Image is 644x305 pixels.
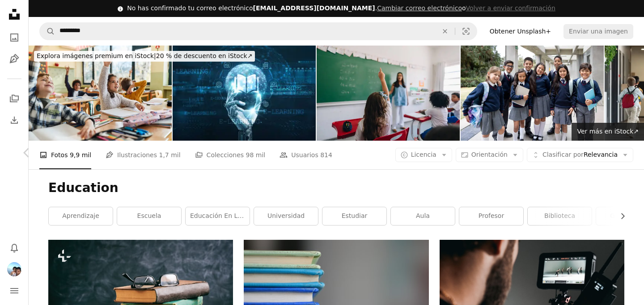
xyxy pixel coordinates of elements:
[48,297,233,305] a: Concepto de educación. Libros antiguos y anteojos sobre fondo de pizarra
[320,150,332,160] span: 814
[37,52,156,59] span: Explora imágenes premium en iStock |
[37,52,252,59] span: 20 % de descuento en iStock ↗
[254,207,318,225] a: Universidad
[377,4,462,12] a: Cambiar correo electrónico
[542,151,584,158] span: Clasificar por
[5,282,23,300] button: Menú
[253,4,375,12] span: [EMAIL_ADDRESS][DOMAIN_NAME]
[322,207,386,225] a: estudiar
[5,90,23,108] a: Colecciones
[484,24,556,38] a: Obtener Unsplash+
[527,148,633,162] button: Clasificar porRelevancia
[39,22,477,40] form: Encuentra imágenes en todo el sitio
[7,262,21,276] img: Avatar del usuario carlos ramirez
[395,148,452,162] button: Licencia
[528,207,592,225] a: biblioteca
[455,23,477,40] button: Búsqueda visual
[461,46,604,141] img: Grupo feliz de estudiantes de primaria sonriendo en la escuela
[117,207,181,225] a: escuela
[563,24,633,38] button: Enviar una imagen
[48,180,624,196] h1: Education
[29,46,172,141] img: Colegiala feliz y sus amigos levantando la mano en una clase.
[5,29,23,46] a: Fotos
[49,207,113,225] a: aprendizaje
[411,151,436,158] span: Licencia
[614,207,624,225] button: desplazar lista a la derecha
[577,128,639,135] span: Ver más en iStock ↗
[435,23,455,40] button: Borrar
[40,23,55,40] button: Buscar en Unsplash
[456,148,523,162] button: Orientación
[572,123,644,141] a: Ver más en iStock↗
[127,4,555,13] div: No has confirmado tu correo electrónico .
[29,46,260,67] a: Explora imágenes premium en iStock|20 % de descuento en iStock↗
[5,50,23,68] a: Ilustraciones
[471,151,508,158] span: Orientación
[5,239,23,257] button: Notificaciones
[173,46,316,141] img: Plataformas de e-learning, Hands of robot sostiene herramientas del sistema de gestión de e-learn...
[542,150,618,159] span: Relevancia
[246,150,266,160] span: 98 mil
[590,110,644,196] a: Siguiente
[159,150,180,160] span: 1,7 mil
[186,207,250,225] a: educación en línea
[466,4,555,13] button: Volver a enviar confirmación
[195,141,266,169] a: Colecciones 98 mil
[244,297,428,305] a: Fotografía de enfoque superficial de libros
[106,141,181,169] a: Ilustraciones 1,7 mil
[280,141,332,169] a: Usuarios 814
[317,46,460,141] img: Vista trasera de una estudiante que levanta la mano para preguntar en el aula de la escuela
[377,4,555,12] span: o
[5,260,23,278] button: Perfil
[459,207,523,225] a: profesor
[391,207,455,225] a: aula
